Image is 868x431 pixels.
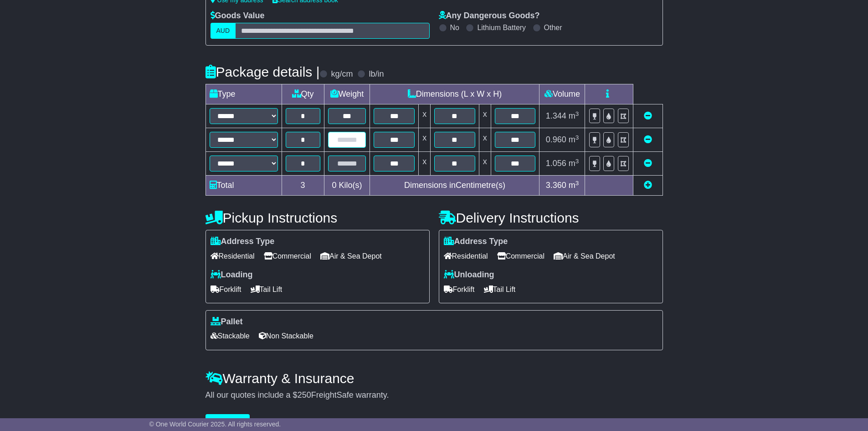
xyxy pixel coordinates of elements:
[259,329,313,343] span: Non Stackable
[484,282,516,296] span: Tail Lift
[644,181,652,190] a: Add new item
[569,111,579,120] span: m
[369,69,384,79] label: lb/in
[282,176,324,196] td: 3
[320,249,382,263] span: Air & Sea Depot
[575,134,579,141] sup: 3
[370,84,539,104] td: Dimensions (L x W x H)
[211,23,236,39] label: AUD
[324,176,370,196] td: Kilo(s)
[479,128,491,152] td: x
[419,152,431,176] td: x
[211,270,253,280] label: Loading
[444,237,508,247] label: Address Type
[575,158,579,165] sup: 3
[546,181,566,190] span: 3.360
[479,152,491,176] td: x
[644,111,652,120] a: Remove this item
[554,249,615,263] span: Air & Sea Depot
[575,110,579,117] sup: 3
[569,159,579,168] span: m
[211,282,241,296] span: Forklift
[546,111,566,120] span: 1.344
[539,84,585,104] td: Volume
[569,135,579,144] span: m
[477,23,526,32] label: Lithium Battery
[211,249,255,263] span: Residential
[251,282,282,296] span: Tail Lift
[205,64,320,79] h4: Package details |
[370,176,539,196] td: Dimensions in Centimetre(s)
[479,104,491,128] td: x
[497,249,544,263] span: Commercial
[331,69,353,79] label: kg/cm
[546,135,566,144] span: 0.960
[444,282,475,296] span: Forklift
[205,210,430,225] h4: Pickup Instructions
[569,181,579,190] span: m
[644,135,652,144] a: Remove this item
[546,159,566,168] span: 1.056
[264,249,311,263] span: Commercial
[205,414,250,430] button: Get Quotes
[205,390,663,400] div: All our quotes include a $ FreightSafe warranty.
[211,317,243,327] label: Pallet
[324,84,370,104] td: Weight
[644,159,652,168] a: Remove this item
[439,210,663,225] h4: Delivery Instructions
[332,181,336,190] span: 0
[211,237,275,247] label: Address Type
[544,23,562,32] label: Other
[205,371,663,386] h4: Warranty & Insurance
[444,249,488,263] span: Residential
[298,390,311,400] span: 250
[419,128,431,152] td: x
[450,23,459,32] label: No
[282,84,324,104] td: Qty
[444,270,494,280] label: Unloading
[575,180,579,187] sup: 3
[205,176,282,196] td: Total
[149,421,281,428] span: © One World Courier 2025. All rights reserved.
[211,11,265,21] label: Goods Value
[439,11,540,21] label: Any Dangerous Goods?
[211,329,250,343] span: Stackable
[419,104,431,128] td: x
[205,84,282,104] td: Type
